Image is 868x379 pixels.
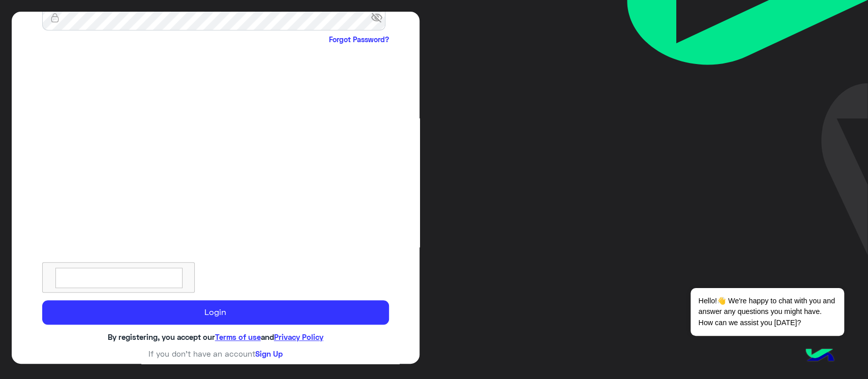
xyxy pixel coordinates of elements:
span: By registering, you accept our [108,332,215,341]
a: Privacy Policy [274,332,323,341]
img: lock [42,13,68,23]
span: and [261,332,274,341]
button: Login [42,300,389,325]
span: visibility_off [371,9,389,27]
h6: If you don’t have an account [42,349,389,358]
span: Hello!👋 We're happy to chat with you and answer any questions you might have. How can we assist y... [691,288,844,336]
a: Forgot Password? [329,34,389,45]
a: Terms of use [215,332,261,341]
img: hulul-logo.png [802,338,837,374]
a: Sign Up [255,349,283,358]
